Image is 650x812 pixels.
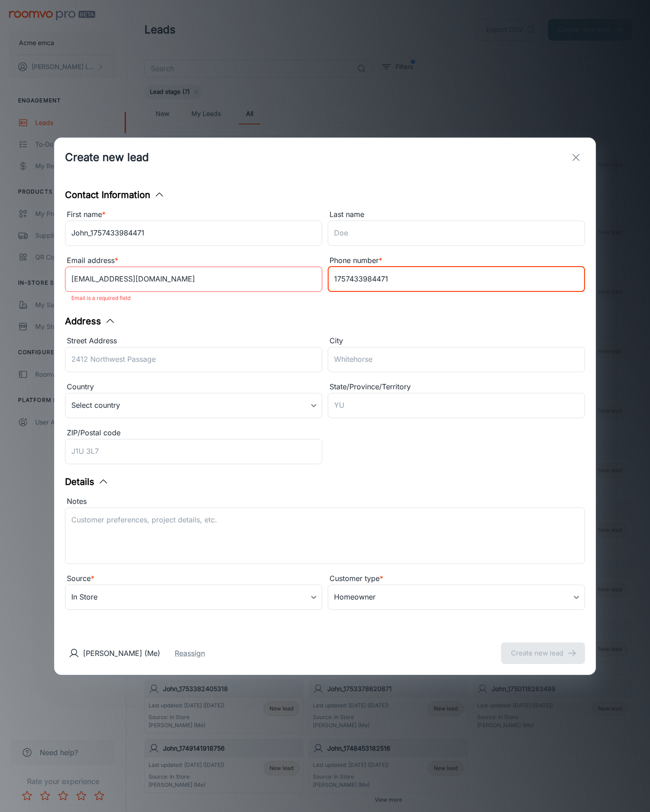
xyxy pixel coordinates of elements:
div: Email address [65,255,322,267]
input: Whitehorse [328,347,585,372]
div: ZIP/Postal code [65,427,322,439]
h1: Create new lead [65,149,149,166]
div: First name [65,209,322,221]
input: John [65,221,322,246]
p: Email is a required field [71,293,316,304]
div: City [328,335,585,347]
input: YU [328,393,585,418]
button: Address [65,314,116,328]
p: [PERSON_NAME] (Me) [83,648,160,659]
div: In Store [65,585,322,610]
div: Street Address [65,335,322,347]
div: State/Province/Territory [328,381,585,393]
div: Source [65,573,322,585]
div: Phone number [328,255,585,267]
input: J1U 3L7 [65,439,322,464]
button: Reassign [175,648,205,659]
input: +1 439-123-4567 [328,267,585,292]
button: Details [65,475,109,489]
input: myname@example.com [65,267,322,292]
button: Contact Information [65,188,165,202]
div: Select country [65,393,322,418]
div: Customer type [328,573,585,585]
div: Homeowner [328,585,585,610]
button: exit [567,148,585,166]
div: Notes [65,496,585,507]
input: Doe [328,221,585,246]
div: Country [65,381,322,393]
div: Last name [328,209,585,221]
input: 2412 Northwest Passage [65,347,322,372]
